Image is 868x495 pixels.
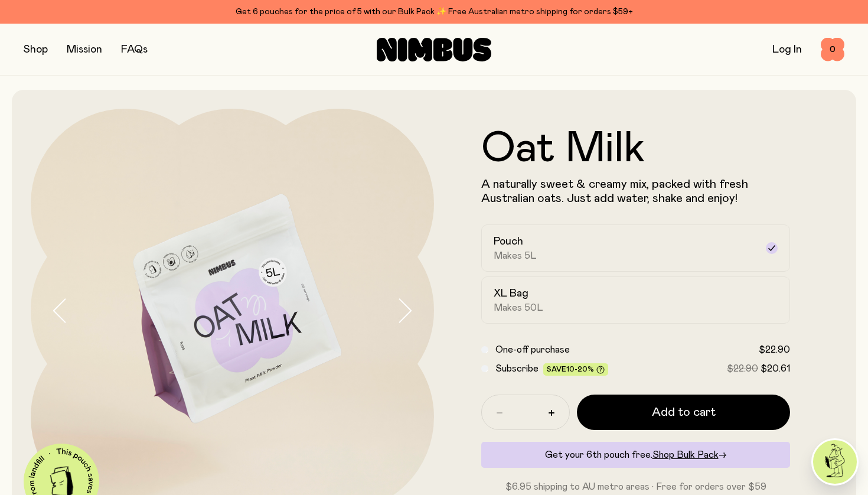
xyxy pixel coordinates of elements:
p: $6.95 shipping to AU metro areas · Free for orders over $59 [481,480,790,494]
h2: XL Bag [494,286,528,301]
span: Save [547,366,605,374]
a: Mission [67,44,102,55]
a: FAQs [121,44,148,55]
button: 0 [821,38,844,61]
span: Makes 5L [494,250,537,262]
button: Add to cart [577,395,790,430]
span: $22.90 [759,345,790,354]
span: Shop Bulk Pack [652,450,719,460]
span: One-off purchase [495,345,570,354]
a: Shop Bulk Pack→ [652,450,727,460]
span: Subscribe [495,364,539,373]
div: Get 6 pouches for the price of 5 with our Bulk Pack ✨ Free Australian metro shipping for orders $59+ [24,5,844,19]
span: Add to cart [652,404,716,421]
p: A naturally sweet & creamy mix, packed with fresh Australian oats. Just add water, shake and enjoy! [481,177,790,206]
img: agent [813,440,857,484]
a: Log In [772,44,802,55]
span: $20.61 [761,364,790,373]
h2: Pouch [494,235,523,249]
div: Get your 6th pouch free. [481,442,790,468]
h1: Oat Milk [481,128,790,170]
span: 10-20% [566,366,594,373]
span: $22.90 [727,364,758,373]
span: Makes 50L [494,302,543,314]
